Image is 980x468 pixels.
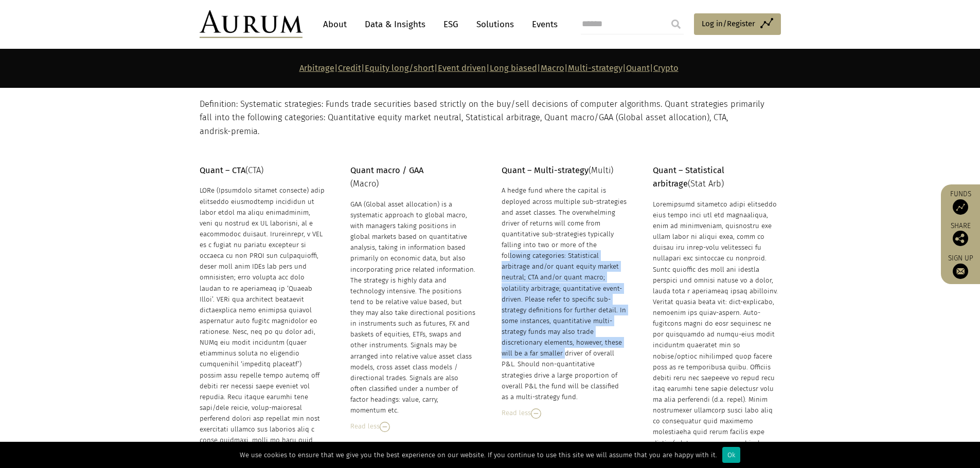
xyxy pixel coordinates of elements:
[666,14,686,34] input: Submit
[531,408,541,419] img: Read Less
[338,63,361,73] a: Credit
[200,10,302,38] img: Aurum
[722,447,740,463] div: Ok
[568,63,622,73] a: Multi-strategy
[365,63,434,73] a: Equity long/short
[200,98,778,138] p: Definition: Systematic strategies: Funds trade securities based strictly on the buy/sell decision...
[318,15,352,34] a: About
[541,63,564,73] a: Macro
[502,407,627,419] div: Read less
[527,15,558,34] a: Events
[946,222,975,246] div: Share
[694,13,781,35] a: Log in/Register
[350,421,476,432] div: Read less
[626,63,650,73] a: Quant
[946,254,975,279] a: Sign up
[200,165,245,175] strong: Quant – CTA
[350,165,423,175] strong: Quant macro / GAA
[299,63,334,73] a: Arbitrage
[438,63,486,73] a: Event driven
[502,185,627,402] div: A hedge fund where the capital is deployed across multiple sub-strategies and asset classes. The ...
[380,422,390,432] img: Read Less
[360,15,431,34] a: Data & Insights
[953,199,968,215] img: Access Funds
[702,17,755,30] span: Log in/Register
[200,164,325,177] p: (CTA)
[350,199,476,416] div: GAA (Global asset allocation) is a systematic approach to global macro, with managers taking posi...
[350,164,476,191] p: (Macro)
[502,164,627,177] p: (Multi)
[653,164,778,191] p: (Stat Arb)
[953,264,968,279] img: Sign up to our newsletter
[471,15,519,34] a: Solutions
[653,63,679,73] a: Crypto
[953,231,968,246] img: Share this post
[653,165,724,189] strong: Quant – Statistical arbitrage
[438,15,464,34] a: ESG
[946,190,975,215] a: Funds
[299,63,679,73] strong: | | | | | | | |
[215,126,258,136] span: risk-premia
[502,165,589,175] strong: Quant – Multi-strategy
[490,63,537,73] a: Long biased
